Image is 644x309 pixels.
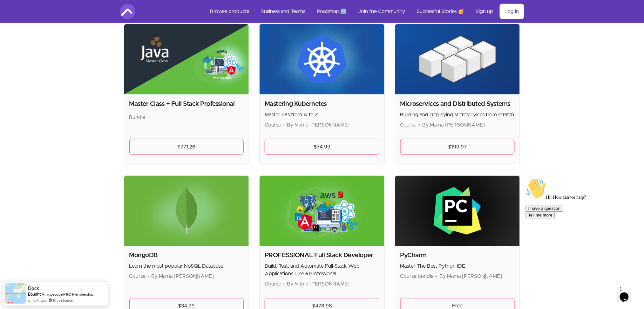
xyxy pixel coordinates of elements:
h2: PyCharm [400,251,515,260]
span: Course [400,122,417,127]
a: $771.26 [129,139,244,155]
img: :wave: [3,3,23,23]
span: • [436,274,438,279]
a: $74.99 [265,139,379,155]
a: Sign up [471,4,498,19]
span: • [419,122,421,127]
h2: Master Class + Full Stack Professional [129,100,244,108]
p: Learn the most popular NoSQL Database [129,263,244,270]
a: Amigoscode PRO Membership [42,292,93,297]
a: $199.97 [400,139,515,155]
span: By Mama [PERSON_NAME] [440,274,502,279]
a: Join the Community [353,4,410,19]
h2: Mastering Kubernetes [265,100,379,108]
a: Browse products [205,4,254,19]
p: Build, Test, and Automate Full-Stack Web Applications Like a Professional [265,263,379,278]
h2: MongoDB [129,251,244,260]
iframe: chat widget [617,284,638,303]
span: Bundle [129,115,146,120]
a: ProveSource [53,298,73,303]
img: Product image for Microservices and Distributed Systems [395,24,520,94]
img: Product image for PROFESSIONAL Full Stack Developer [260,176,384,246]
img: Amigoscode logo [120,4,135,19]
span: • [148,274,150,279]
h2: PROFESSIONAL Full Stack Developer [265,251,379,260]
iframe: chat widget [523,176,638,280]
span: Bought [28,292,41,297]
span: a month ago [28,298,47,303]
button: Tell me more [3,36,32,43]
span: Hi! How can we help? [3,19,63,24]
span: By Mama [PERSON_NAME] [423,122,485,127]
a: Business and Teams [256,4,311,19]
img: provesource social proof notification image [5,283,26,304]
p: Master k8s from A to Z [265,111,379,119]
span: Course [265,282,281,287]
a: Roadmap 🆕 [312,4,352,19]
div: 👋Hi! How can we help?I have a questionTell me more [3,3,117,43]
a: Successful Stories 🥳 [412,4,470,19]
nav: Main [205,4,524,19]
img: Product image for Mastering Kubernetes [260,24,384,94]
a: Log in [500,4,524,19]
span: By Mama [PERSON_NAME] [287,122,349,127]
span: Course [265,122,281,127]
h2: Microservices and Distributed Systems [400,100,515,108]
button: I have a question [3,29,40,36]
img: Product image for PyCharm [395,176,520,246]
p: Building and Deploying Microservices from scratch [400,111,515,119]
span: • [283,282,285,287]
span: By Mama [PERSON_NAME] [152,274,214,279]
span: Dock [28,285,39,291]
span: • [283,122,285,127]
span: Course bundle [400,274,434,279]
span: By Mama [PERSON_NAME] [287,282,349,287]
img: Product image for MongoDB [124,176,249,246]
img: Product image for Master Class + Full Stack Professional [124,24,249,94]
span: Course [129,274,146,279]
p: Master The Best Python IDE [400,263,515,270]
